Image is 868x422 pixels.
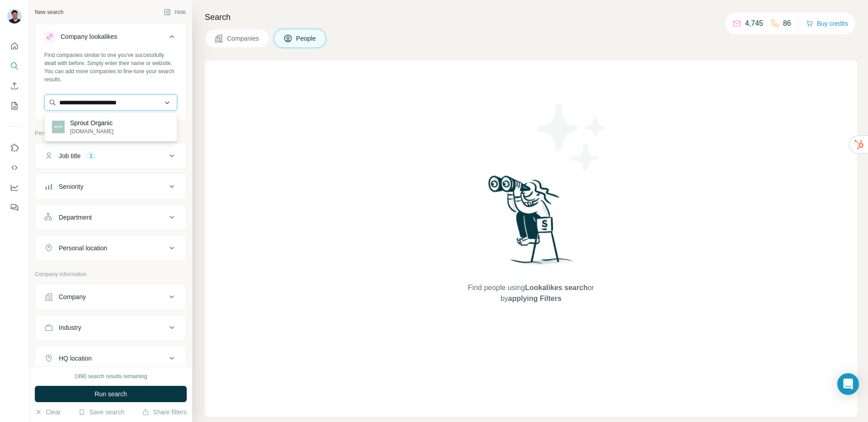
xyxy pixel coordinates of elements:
p: 86 [783,18,791,29]
p: 4,745 [745,18,763,29]
div: Personal location [59,244,107,253]
button: My lists [7,98,22,114]
span: Companies [227,34,260,43]
div: Department [59,213,92,222]
button: Company lookalikes [35,26,186,51]
div: Open Intercom Messenger [837,373,859,395]
button: Feedback [7,199,22,216]
p: Company information [35,270,187,278]
button: Seniority [35,176,186,197]
button: Share filters [142,408,187,417]
span: Find people using or by [458,282,603,304]
span: applying Filters [508,295,561,302]
button: Job title1 [35,145,186,167]
span: Run search [94,389,127,399]
button: Company [35,286,186,308]
img: Sprout Organic [52,121,65,133]
button: HQ location [35,347,186,369]
button: Dashboard [7,179,22,196]
p: Personal information [35,129,187,137]
div: 1 [86,152,96,160]
button: Use Surfe API [7,159,22,176]
img: Surfe Illustration - Woman searching with binoculars [484,173,578,274]
button: Use Surfe on LinkedIn [7,140,22,156]
button: Industry [35,317,186,338]
button: Save search [78,408,124,417]
p: Sprout Organic [70,118,113,127]
div: HQ location [59,354,92,363]
div: Job title [59,151,80,160]
div: Find companies similar to one you've successfully dealt with before. Simply enter their name or w... [44,51,177,84]
button: Quick start [7,38,22,54]
button: Department [35,206,186,228]
div: New search [35,8,63,16]
h4: Search [205,11,857,23]
div: Company lookalikes [61,32,117,41]
button: Run search [35,386,187,402]
div: Seniority [59,182,83,191]
div: Industry [59,323,81,332]
button: Hide [157,5,192,19]
div: Company [59,292,86,301]
img: Surfe Illustration - Stars [531,97,613,178]
button: Search [7,58,22,74]
button: Personal location [35,237,186,259]
button: Enrich CSV [7,78,22,94]
span: Lookalikes search [525,284,588,291]
div: 1990 search results remaining [75,372,147,380]
span: People [296,34,317,43]
button: Buy credits [806,17,848,30]
p: [DOMAIN_NAME] [70,127,113,136]
button: Clear [35,408,61,417]
img: Avatar [7,9,22,23]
